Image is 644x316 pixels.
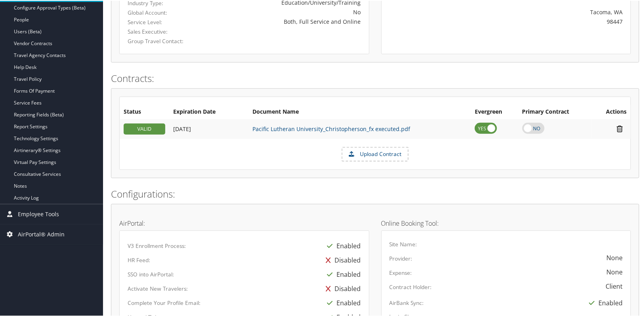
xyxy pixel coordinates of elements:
[518,104,592,118] th: Primary Contract
[209,7,361,15] div: No
[606,267,623,276] div: None
[173,125,245,132] div: Add/Edit Date
[209,17,361,25] div: Both, Full Service and Online
[124,123,165,134] div: VALID
[169,104,248,118] th: Expiration Date
[248,104,471,118] th: Document Name
[451,17,623,25] div: 98447
[323,238,361,252] div: Enabled
[173,124,191,132] span: [DATE]
[322,281,361,295] div: Disabled
[342,147,408,160] label: Upload Contract
[128,255,150,263] label: HR Feed:
[390,268,412,276] label: Expense:
[119,219,369,226] h4: AirPortal:
[585,295,623,309] div: Enabled
[128,36,197,44] label: Group Travel Contact:
[18,204,59,223] span: Employee Tools
[128,17,197,25] label: Service Level:
[111,71,639,84] h2: Contracts:
[128,270,174,278] label: SSO into AirPortal:
[322,252,361,267] div: Disabled
[323,267,361,281] div: Enabled
[381,219,631,226] h4: Online Booking Tool:
[390,298,424,306] label: AirBank Sync:
[613,124,627,132] i: Remove Contract
[128,284,188,292] label: Activate New Travelers:
[128,298,201,306] label: Complete Your Profile Email:
[323,295,361,309] div: Enabled
[390,240,417,247] label: Site Name:
[128,8,197,16] label: Global Account:
[471,104,518,118] th: Evergreen
[451,7,623,15] div: Tacoma, WA
[592,104,631,118] th: Actions
[128,27,197,35] label: Sales Executive:
[606,252,623,262] div: None
[390,254,413,262] label: Provider:
[252,124,410,132] a: Pacific Lutheran University_Christopherson_fx executed.pdf
[606,281,623,290] div: Client
[120,104,169,118] th: Status
[128,241,186,249] label: V3 Enrollment Process:
[111,187,639,200] h2: Configurations:
[390,282,432,290] label: Contract Holder:
[18,224,65,244] span: AirPortal® Admin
